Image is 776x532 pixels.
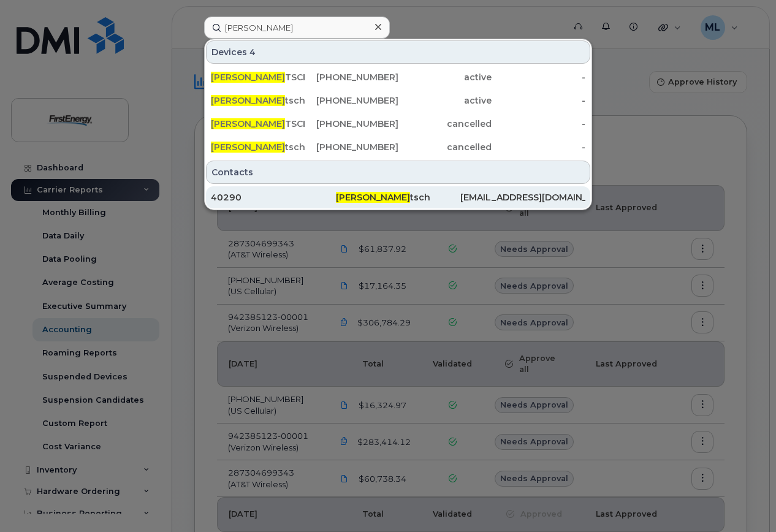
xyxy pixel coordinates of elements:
[336,191,461,203] div: tsch
[398,71,492,83] div: active
[305,141,398,153] div: [PHONE_NUMBER]
[305,118,398,130] div: [PHONE_NUMBER]
[206,161,590,184] div: Contacts
[206,136,590,158] a: [PERSON_NAME]tsch[PHONE_NUMBER]cancelled-
[492,118,585,130] div: -
[206,113,590,135] a: [PERSON_NAME]TSCH[PHONE_NUMBER]cancelled-
[211,72,285,83] span: [PERSON_NAME]
[211,118,285,129] span: [PERSON_NAME]
[398,94,492,107] div: active
[211,141,305,153] div: tsch
[398,118,492,130] div: cancelled
[211,191,336,203] div: 40290
[492,71,585,83] div: -
[206,186,590,208] a: 40290[PERSON_NAME]tsch[EMAIL_ADDRESS][DOMAIN_NAME]
[206,89,590,112] a: [PERSON_NAME]tsch[PHONE_NUMBER]active-
[211,118,305,130] div: TSCH
[492,94,585,107] div: -
[460,191,585,203] div: [EMAIL_ADDRESS][DOMAIN_NAME]
[336,192,410,203] span: [PERSON_NAME]
[211,71,305,83] div: TSCH
[305,71,398,83] div: [PHONE_NUMBER]
[206,40,590,64] div: Devices
[398,141,492,153] div: cancelled
[211,142,285,153] span: [PERSON_NAME]
[206,66,590,88] a: [PERSON_NAME]TSCH[PHONE_NUMBER]active-
[211,95,285,106] span: [PERSON_NAME]
[249,46,256,58] span: 4
[492,141,585,153] div: -
[305,94,398,107] div: [PHONE_NUMBER]
[723,479,767,523] iframe: Messenger Launcher
[211,94,305,107] div: tsch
